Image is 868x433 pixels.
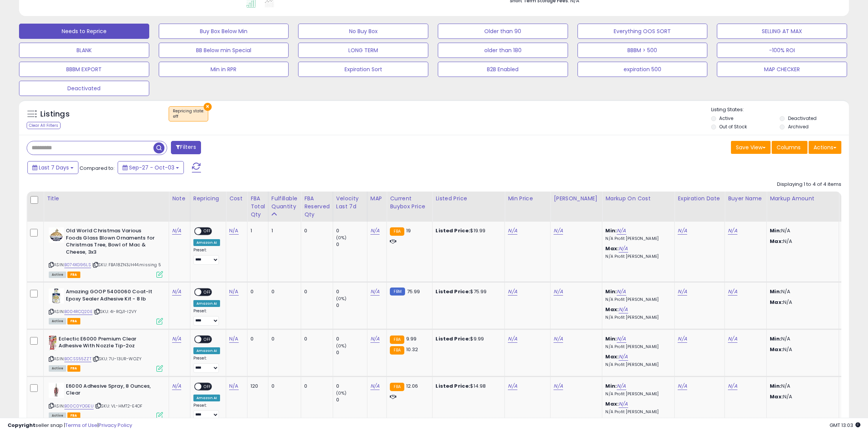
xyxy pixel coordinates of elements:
p: N/A [770,383,833,390]
strong: Min: [770,227,781,234]
th: CSV column name: cust_attr_4_Buyer Name [725,192,767,222]
div: $75.99 [436,288,499,295]
div: ASIN: [49,383,163,418]
a: N/A [172,227,181,235]
p: N/A [770,288,833,295]
div: off [173,114,204,119]
div: 0 [336,302,367,309]
div: ASIN: [49,336,163,371]
span: FBA [67,272,80,278]
div: 0 [336,227,367,234]
b: Amazing GOOP 5400060 Coat-It Epoxy Sealer Adhesive Kit - 8 lb [66,288,158,304]
a: B00C0YOGEU [64,403,94,409]
div: 0 [271,383,295,390]
button: MAP CHECKER [717,62,847,77]
a: N/A [554,335,563,343]
a: N/A [508,288,517,296]
button: older than 180 [438,43,568,58]
a: N/A [229,382,238,390]
p: N/A Profit [PERSON_NAME] [605,236,669,241]
div: Clear All Filters [27,122,61,129]
label: Deactivated [788,115,817,121]
div: 0 [304,288,327,295]
p: N/A Profit [PERSON_NAME] [605,315,669,320]
div: Listed Price [436,195,501,203]
h5: Listings [40,109,70,120]
strong: Max: [770,346,783,353]
b: Listed Price: [436,335,470,342]
span: 9.99 [406,335,417,342]
div: Current Buybox Price [390,195,429,211]
span: All listings currently available for purchase on Amazon [49,365,66,372]
p: N/A [770,393,833,400]
a: N/A [508,382,517,390]
div: Displaying 1 to 4 of 4 items [777,181,841,188]
div: Cost [229,195,244,203]
button: BBBM EXPORT [19,62,149,77]
span: Sep-27 - Oct-03 [129,164,174,171]
button: × [204,103,212,111]
strong: Max: [770,299,783,306]
span: 12.06 [406,382,418,390]
img: 51+16EmIp3L._SL40_.jpg [49,227,64,243]
button: Last 7 Days [27,161,78,174]
button: -100% ROI [717,43,847,58]
b: Min: [605,335,617,342]
small: (0%) [336,390,347,396]
span: 19 [406,227,411,234]
button: Needs to Reprice [19,24,149,39]
small: FBA [390,383,404,391]
a: N/A [370,335,380,343]
a: N/A [678,227,687,235]
div: Expiration Date [678,195,721,203]
span: | SKU: VL-HMT2-E4OF [95,403,142,409]
div: Markup Amount [770,195,836,203]
div: Repricing [193,195,223,203]
a: N/A [370,227,380,235]
a: N/A [370,382,380,390]
div: Title [47,195,166,203]
button: Older than 90 [438,24,568,39]
div: Markup on Cost [605,195,671,203]
div: 0 [304,383,327,390]
p: N/A Profit [PERSON_NAME] [605,409,669,415]
div: Amazon AI [193,347,220,354]
a: N/A [172,288,181,296]
a: N/A [678,335,687,343]
button: LONG TERM [298,43,428,58]
a: B004RCQ20E [64,308,93,315]
div: Preset: [193,248,220,265]
div: 0 [271,336,295,342]
b: Max: [605,306,619,313]
a: N/A [678,288,687,296]
div: Amazon AI [193,239,220,246]
p: N/A [770,346,833,353]
a: N/A [617,288,626,296]
a: N/A [728,382,737,390]
button: BB Below min Special [159,43,289,58]
label: Out of Stock [719,123,747,130]
b: Max: [605,245,619,252]
span: OFF [201,336,214,342]
span: | SKU: 4I-RQJ1-I2VY [94,308,137,315]
div: Preset: [193,403,220,420]
a: N/A [619,400,628,408]
a: N/A [619,306,628,313]
button: Sep-27 - Oct-03 [118,161,184,174]
small: FBA [390,336,404,344]
span: All listings currently available for purchase on Amazon [49,272,66,278]
button: Expiration Sort [298,62,428,77]
span: Repricing state : [173,108,204,120]
div: 0 [336,336,367,342]
a: N/A [728,335,737,343]
div: 1 [251,227,262,234]
a: B0CSS55ZZT [64,356,91,362]
img: 51ujk3Z6EkL._SL40_.jpg [49,288,64,304]
div: Min Price [508,195,547,203]
button: Filters [171,141,201,154]
div: 0 [336,288,367,295]
a: N/A [229,288,238,296]
a: N/A [508,227,517,235]
div: 120 [251,383,262,390]
p: N/A [770,299,833,306]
